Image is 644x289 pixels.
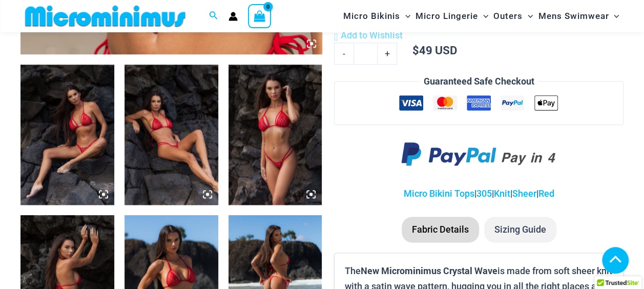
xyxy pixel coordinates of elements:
nav: Site Navigation [339,2,624,31]
img: Crystal Waves 305 Tri Top 4149 Thong [228,65,322,205]
a: Sheer [512,188,536,199]
a: Search icon link [209,10,218,23]
legend: Guaranteed Safe Checkout [420,74,538,89]
b: New Microminimus Crystal Wave [361,264,497,277]
a: Red [538,188,554,199]
img: Crystal Waves 305 Tri Top 4149 Thong [124,65,218,205]
span: Menu Toggle [478,3,488,29]
img: Crystal Waves 305 Tri Top 4149 Thong [20,65,114,205]
span: Mens Swimwear [538,3,609,29]
input: Product quantity [354,43,378,64]
span: Menu Toggle [523,3,533,29]
span: Menu Toggle [609,3,619,29]
span: Outers [493,3,523,29]
li: Fabric Details [402,217,479,242]
a: 305 [476,188,492,199]
a: Knit [494,188,510,199]
span: Menu Toggle [400,3,410,29]
a: - [334,43,354,64]
span: $ [412,43,419,57]
a: + [378,43,397,64]
a: Micro BikinisMenu ToggleMenu Toggle [341,3,413,29]
a: Micro Bikini Tops [404,188,474,199]
bdi: 49 USD [412,43,456,57]
a: Account icon link [228,12,238,21]
p: | | | | [334,186,624,201]
a: Mens SwimwearMenu ToggleMenu Toggle [535,3,621,29]
span: Micro Bikinis [343,3,400,29]
a: View Shopping Cart, empty [248,4,272,28]
img: MM SHOP LOGO FLAT [21,5,190,28]
li: Sizing Guide [484,217,556,242]
span: Micro Lingerie [416,3,478,29]
span: Add to Wishlist [340,30,402,40]
a: Add to Wishlist [334,28,402,43]
a: OutersMenu ToggleMenu Toggle [491,3,535,29]
a: Micro LingerieMenu ToggleMenu Toggle [413,3,491,29]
